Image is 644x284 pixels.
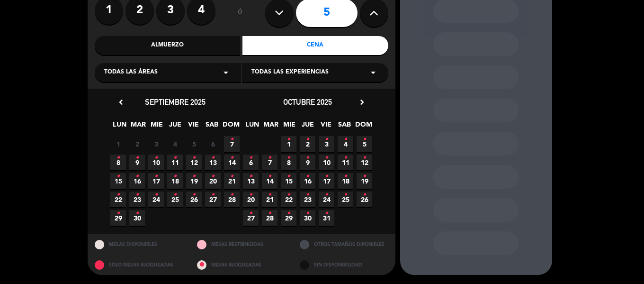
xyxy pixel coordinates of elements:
div: Almuerzo [95,36,241,55]
i: • [116,187,120,202]
span: 14 [262,173,277,189]
span: 23 [129,192,145,207]
span: MAR [130,119,146,135]
i: arrow_drop_down [220,67,232,78]
i: • [268,187,271,202]
span: 19 [186,173,202,189]
i: • [173,169,177,184]
span: 3 [319,136,334,152]
i: • [363,187,366,202]
span: 7 [224,136,240,152]
i: • [344,132,347,147]
span: 26 [357,192,372,207]
i: • [211,169,215,184]
i: • [344,187,347,202]
span: 16 [129,173,145,189]
div: MESAS DISPONIBLES [88,234,190,255]
span: 13 [205,155,221,170]
div: MESAS RESTRINGIDAS [190,234,293,255]
span: JUE [300,119,315,135]
span: 10 [319,155,334,170]
span: 30 [300,210,315,226]
span: 21 [262,192,277,207]
span: 27 [243,210,259,226]
i: • [306,187,309,202]
i: • [325,132,328,147]
span: Todas las experiencias [251,68,329,77]
span: 19 [357,173,372,189]
i: arrow_drop_down [367,67,379,78]
span: LUN [112,119,127,135]
span: 12 [357,155,372,170]
i: • [230,150,233,165]
i: • [211,187,215,202]
span: DOM [223,119,238,135]
span: 18 [338,173,353,189]
span: JUE [167,119,183,135]
span: 15 [110,173,126,189]
i: • [173,150,177,165]
i: • [154,150,158,165]
i: • [116,150,120,165]
i: • [287,169,290,184]
span: 14 [224,155,240,170]
div: SIN DISPONIBILIDAD [293,255,395,275]
span: MAR [263,119,278,135]
span: 23 [300,192,315,207]
span: SAB [204,119,220,135]
i: • [154,169,158,184]
span: 22 [110,192,126,207]
span: 5 [186,136,202,152]
i: • [268,150,271,165]
div: OTROS TAMAÑOS DIPONIBLES [293,234,395,255]
span: 1 [110,136,126,152]
span: 22 [281,192,296,207]
i: • [116,206,120,221]
div: SOLO MESAS BLOQUEADAS [88,255,190,275]
i: • [135,150,139,165]
i: • [173,187,177,202]
i: chevron_right [357,97,367,107]
span: 13 [243,173,259,189]
span: 6 [243,155,259,170]
i: • [116,169,120,184]
span: 2 [300,136,315,152]
span: 20 [243,192,259,207]
span: 9 [129,155,145,170]
span: Todas las áreas [104,68,158,77]
span: 28 [224,192,240,207]
i: • [325,206,328,221]
span: 30 [129,210,145,226]
span: 10 [148,155,164,170]
i: • [230,132,233,147]
i: • [344,169,347,184]
span: 29 [110,210,126,226]
span: VIE [318,119,334,135]
span: SAB [337,119,352,135]
i: • [135,206,139,221]
i: • [192,150,196,165]
span: 18 [167,173,183,189]
span: 8 [281,155,296,170]
span: septiembre 2025 [145,97,206,107]
span: 24 [148,192,164,207]
i: • [287,206,290,221]
span: 4 [167,136,183,152]
i: • [325,169,328,184]
span: 17 [148,173,164,189]
span: 25 [338,192,353,207]
i: • [325,150,328,165]
i: • [192,187,196,202]
i: • [344,150,347,165]
i: • [363,132,366,147]
span: 11 [167,155,183,170]
i: • [268,206,271,221]
i: • [363,169,366,184]
i: • [230,187,233,202]
i: • [325,187,328,202]
i: • [249,206,252,221]
span: 26 [186,192,202,207]
i: • [306,132,309,147]
span: 27 [205,192,221,207]
span: 4 [338,136,353,152]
